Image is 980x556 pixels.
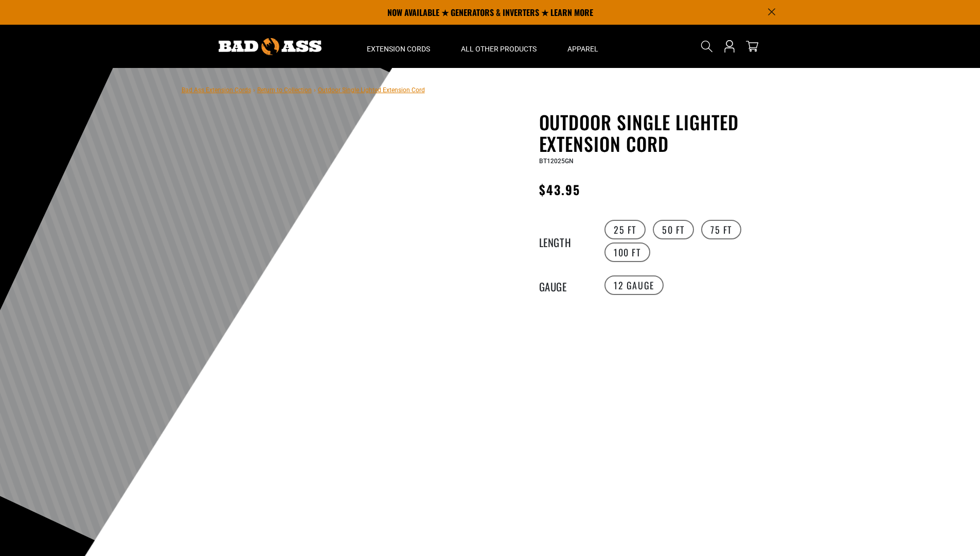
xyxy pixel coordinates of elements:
label: 75 FT [701,220,741,239]
summary: Extension Cords [351,25,446,68]
span: Extension Cords [367,44,430,54]
summary: All Other Products [446,25,552,68]
span: All Other Products [461,44,537,54]
span: Apparel [567,44,598,54]
a: Bad Ass Extension Cords [182,86,251,94]
summary: Apparel [552,25,614,68]
legend: Length [539,234,591,248]
label: 100 FT [604,242,650,262]
nav: breadcrumbs [182,83,425,96]
legend: Gauge [539,279,591,292]
span: BT12025GN [539,158,574,165]
label: 12 Gauge [604,275,664,295]
span: › [253,86,255,94]
img: Bad Ass Extension Cords [219,38,322,55]
label: 50 FT [653,220,694,239]
label: 25 FT [604,220,646,239]
span: › [314,86,316,94]
a: Return to Collection [257,86,312,94]
span: $43.95 [539,180,580,199]
span: Outdoor Single Lighted Extension Cord [318,86,425,94]
summary: Search [699,38,715,55]
h1: Outdoor Single Lighted Extension Cord [539,111,791,154]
